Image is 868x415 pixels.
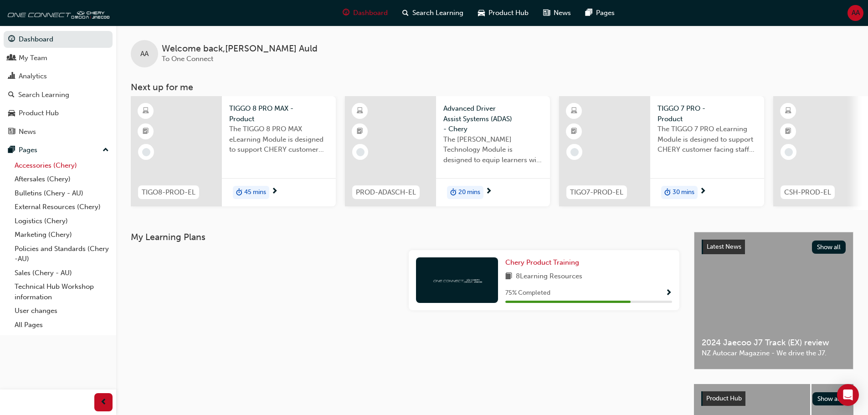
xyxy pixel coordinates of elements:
[596,8,615,18] span: Pages
[5,4,109,22] img: oneconnect
[116,82,868,92] h3: Next up for me
[131,96,336,206] a: TIGO8-PROD-ELTIGGO 8 PRO MAX - ProductThe TIGGO 8 PRO MAX eLearning Module is designed to support...
[516,271,582,282] span: 8 Learning Resources
[8,128,15,136] span: news-icon
[8,54,15,62] span: people-icon
[11,242,113,266] a: Policies and Standards (Chery -AU)
[11,228,113,242] a: Marketing (Chery)
[103,144,109,156] span: up-icon
[19,53,47,63] div: My Team
[11,214,113,228] a: Logistics (Chery)
[505,258,579,266] span: Chery Product Training
[837,384,859,406] div: Open Intercom Messenger
[357,105,363,117] span: learningResourceType_ELEARNING-icon
[11,172,113,186] a: Aftersales (Chery)
[488,8,529,18] span: Product Hub
[19,127,36,137] div: News
[343,7,349,19] span: guage-icon
[694,232,853,369] a: Latest NewsShow all2024 Jaecoo J7 Track (EX) reviewNZ Autocar Magazine - We drive the J7.
[559,96,764,206] a: TIGO7-PROD-ELTIGGO 7 PRO - ProductThe TIGGO 7 PRO eLearning Module is designed to support CHERY c...
[357,126,363,138] span: booktick-icon
[8,91,15,99] span: search-icon
[432,276,482,284] img: oneconnect
[852,8,860,18] span: AA
[143,105,149,117] span: learningResourceType_ELEARNING-icon
[142,148,150,156] span: learningRecordVerb_NONE-icon
[345,96,550,206] a: PROD-ADASCH-ELAdvanced Driver Assist Systems (ADAS) - CheryThe [PERSON_NAME] Technology Module is...
[4,105,113,122] a: Product Hub
[143,126,149,138] span: booktick-icon
[131,232,679,242] h3: My Learning Plans
[665,287,672,299] button: Show Progress
[11,200,113,214] a: External Resources (Chery)
[702,348,846,359] span: NZ Autocar Magazine - We drive the J7.
[402,7,409,19] span: search-icon
[4,29,113,142] button: DashboardMy TeamAnalyticsSearch LearningProduct HubNews
[707,243,741,251] span: Latest News
[785,148,793,156] span: learningRecordVerb_NONE-icon
[412,8,463,18] span: Search Learning
[665,289,672,297] span: Show Progress
[586,7,592,19] span: pages-icon
[554,8,571,18] span: News
[140,49,149,59] span: AA
[353,8,388,18] span: Dashboard
[4,68,113,85] a: Analytics
[570,148,579,156] span: learningRecordVerb_NONE-icon
[847,5,863,21] button: AA
[702,240,846,254] a: Latest NewsShow all
[505,271,512,282] span: book-icon
[162,55,213,63] span: To One Connect
[11,280,113,304] a: Technical Hub Workshop information
[11,318,113,332] a: All Pages
[699,188,706,196] span: next-icon
[664,187,671,199] span: duration-icon
[11,159,113,173] a: Accessories (Chery)
[706,395,742,402] span: Product Hub
[812,392,847,405] button: Show all
[395,4,471,22] a: search-iconSearch Learning
[578,4,622,22] a: pages-iconPages
[536,4,578,22] a: news-iconNews
[543,7,550,19] span: news-icon
[812,241,846,254] button: Show all
[100,397,107,408] span: prev-icon
[142,187,195,198] span: TIGO8-PROD-EL
[450,187,457,199] span: duration-icon
[784,187,831,198] span: CSH-PROD-EL
[701,391,846,406] a: Product HubShow all
[244,187,266,198] span: 45 mins
[505,257,583,268] a: Chery Product Training
[19,108,59,118] div: Product Hub
[11,266,113,280] a: Sales (Chery - AU)
[19,145,37,155] div: Pages
[356,148,365,156] span: learningRecordVerb_NONE-icon
[471,4,536,22] a: car-iconProduct Hub
[4,123,113,140] a: News
[505,288,550,298] span: 75 % Completed
[356,187,416,198] span: PROD-ADASCH-EL
[8,109,15,118] span: car-icon
[443,103,543,134] span: Advanced Driver Assist Systems (ADAS) - Chery
[4,142,113,159] button: Pages
[8,146,15,154] span: pages-icon
[11,304,113,318] a: User changes
[570,187,623,198] span: TIGO7-PROD-EL
[657,124,757,155] span: The TIGGO 7 PRO eLearning Module is designed to support CHERY customer facing staff with the prod...
[271,188,278,196] span: next-icon
[571,126,577,138] span: booktick-icon
[4,87,113,103] a: Search Learning
[443,134,543,165] span: The [PERSON_NAME] Technology Module is designed to equip learners with essential knowledge about ...
[335,4,395,22] a: guage-iconDashboard
[458,187,480,198] span: 20 mins
[229,124,329,155] span: The TIGGO 8 PRO MAX eLearning Module is designed to support CHERY customer facing staff with the ...
[8,36,15,44] span: guage-icon
[8,72,15,81] span: chart-icon
[785,105,791,117] span: learningResourceType_ELEARNING-icon
[657,103,757,124] span: TIGGO 7 PRO - Product
[673,187,694,198] span: 30 mins
[229,103,329,124] span: TIGGO 8 PRO MAX - Product
[478,7,485,19] span: car-icon
[19,71,47,82] div: Analytics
